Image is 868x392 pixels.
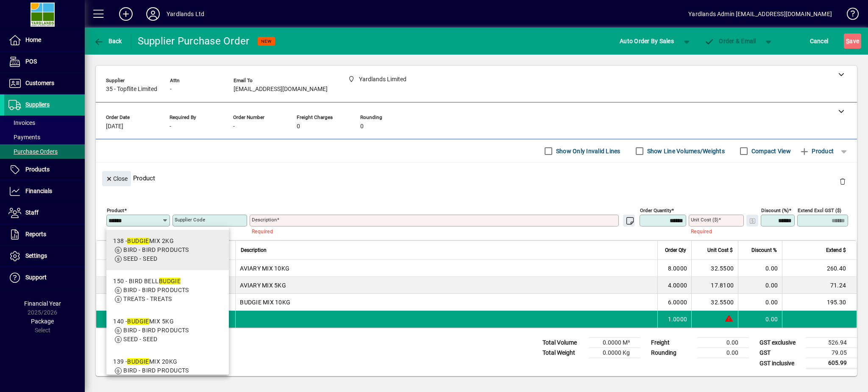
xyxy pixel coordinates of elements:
[252,217,277,223] mat-label: Description
[691,294,738,311] td: 32.5500
[233,123,235,130] span: -
[832,177,853,185] app-page-header-button: Delete
[761,207,789,213] mat-label: Discount (%)
[647,348,698,358] td: Rounding
[738,294,782,311] td: 0.00
[106,230,229,270] mat-option: 138 - BUDGIE MIX 2KG
[615,33,678,49] button: Auto Order By Sales
[4,30,85,51] a: Home
[691,217,718,223] mat-label: Unit Cost ($)
[138,34,250,48] div: Supplier Purchase Order
[538,338,589,348] td: Total Volume
[113,237,189,246] div: 138 - MIX 2KG
[782,277,857,294] td: 71.24
[25,231,46,237] span: Reports
[846,38,849,44] span: S
[25,188,52,194] span: Financials
[846,34,859,48] span: ave
[798,207,841,213] mat-label: Extend excl GST ($)
[123,327,189,334] span: BIRD - BIRD PRODUCTS
[127,318,149,325] em: BUDGIE
[261,39,272,44] span: NEW
[8,134,40,141] span: Payments
[123,367,189,374] span: BIRD - BIRD PRODUCTS
[738,277,782,294] td: 0.00
[113,277,189,286] div: 150 - BIRD BELL
[640,207,671,213] mat-label: Order Quantity
[127,358,149,365] em: BUDGIE
[750,147,791,155] label: Compact View
[4,159,85,180] a: Products
[175,217,205,223] mat-label: Supplier Code
[107,207,124,213] mat-label: Product
[25,36,41,43] span: Home
[806,358,857,369] td: 605.99
[698,348,748,358] td: 0.00
[755,338,806,348] td: GST exclusive
[782,260,857,277] td: 260.40
[810,34,829,48] span: Cancel
[4,116,85,130] a: Invoices
[826,246,846,255] span: Extend $
[106,123,123,130] span: [DATE]
[698,338,748,348] td: 0.00
[241,246,267,255] span: Description
[755,348,806,358] td: GST
[832,171,853,191] button: Delete
[844,33,861,49] button: Save
[700,33,760,49] button: Order & Email
[4,224,85,245] a: Reports
[704,38,756,44] span: Order & Email
[738,311,782,328] td: 0.00
[4,73,85,94] a: Customers
[647,338,698,348] td: Freight
[25,166,50,173] span: Products
[297,123,300,130] span: 0
[159,278,181,284] em: BUDGIE
[25,101,50,108] span: Suppliers
[691,226,737,235] mat-error: Required
[691,260,738,277] td: 32.5500
[92,33,124,49] button: Back
[755,358,806,369] td: GST inclusive
[840,2,857,29] a: Knowledge Base
[25,80,54,86] span: Customers
[170,123,171,130] span: -
[4,246,85,267] a: Settings
[620,34,674,48] span: Auto Order By Sales
[240,298,290,306] span: BUDGIE MIX 10KG
[127,237,149,244] em: BUDGIE
[240,264,289,273] span: AVIARY MIX 10KG
[167,7,204,21] div: Yardlands Ltd
[31,318,54,325] span: Package
[25,209,39,216] span: Staff
[691,277,738,294] td: 17.8100
[252,226,630,235] mat-error: Required
[782,294,857,311] td: 195.30
[589,348,640,358] td: 0.0000 Kg
[113,357,189,366] div: 139 - MIX 20KG
[25,274,47,281] span: Support
[170,86,172,93] span: -
[751,246,777,255] span: Discount %
[240,281,286,290] span: AVIARY MIX 5KG
[688,7,832,21] div: Yardlands Admin [EMAIL_ADDRESS][DOMAIN_NAME]
[645,147,725,155] label: Show Line Volumes/Weights
[94,38,122,44] span: Back
[8,119,35,126] span: Invoices
[738,260,782,277] td: 0.00
[123,246,189,253] span: BIRD - BIRD PRODUCTS
[707,246,733,255] span: Unit Cost $
[4,181,85,202] a: Financials
[106,351,229,391] mat-option: 139 - BUDGIE MIX 20KG
[106,86,157,93] span: 35 - Topflite Limited
[234,86,328,93] span: [EMAIL_ADDRESS][DOMAIN_NAME]
[123,255,158,262] span: SEED - SEED
[665,246,686,255] span: Order Qty
[538,348,589,358] td: Total Weight
[106,172,128,186] span: Close
[657,294,691,311] td: 6.0000
[4,130,85,144] a: Payments
[806,348,857,358] td: 79.05
[85,33,131,49] app-page-header-button: Back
